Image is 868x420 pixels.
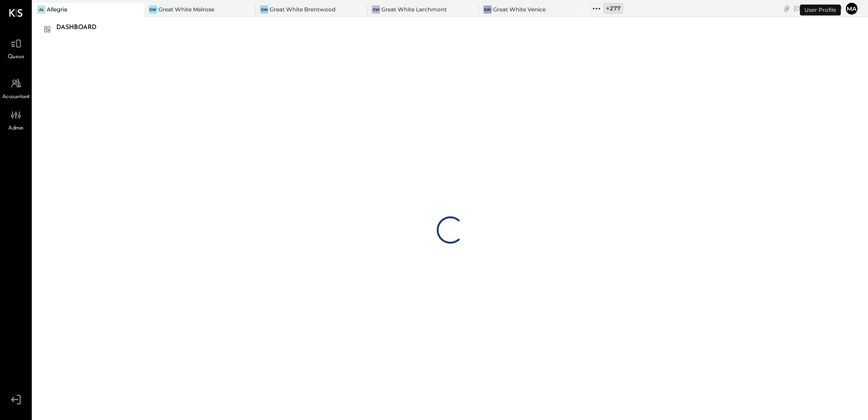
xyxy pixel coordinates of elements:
div: Great White Melrose [158,5,214,13]
span: Accountant [2,93,30,101]
div: GW [260,5,268,14]
div: copy link [782,4,791,13]
div: Great White Larchmont [381,5,447,13]
div: GW [372,5,380,14]
span: Queue [8,53,25,61]
div: GW [149,5,157,14]
div: Great White Venice [493,5,546,13]
a: Admin [0,106,31,133]
div: GW [483,5,492,14]
a: Queue [0,35,31,61]
div: User Profile [800,5,841,15]
div: + 277 [603,3,623,14]
a: Accountant [0,75,31,101]
div: Dashboard [56,20,106,35]
button: Ma [844,1,859,16]
span: Admin [8,125,24,133]
div: Al [37,5,45,14]
div: [DATE] [794,4,842,13]
div: Allegria [47,5,67,13]
div: Great White Brentwood [270,5,335,13]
